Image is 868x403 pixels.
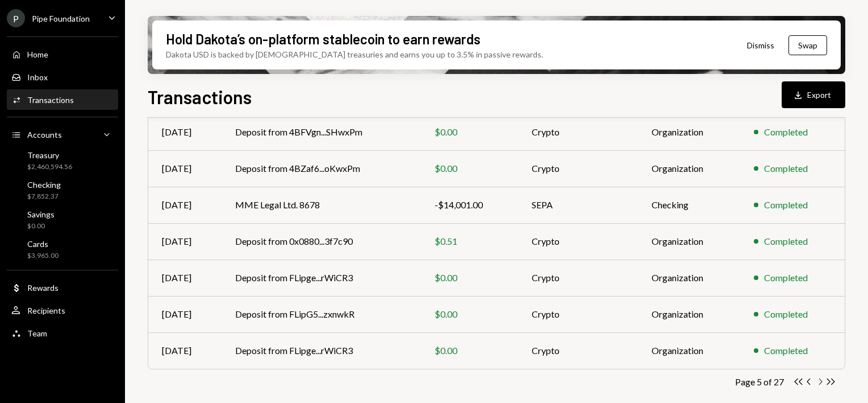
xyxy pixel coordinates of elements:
[7,277,118,298] a: Rewards
[7,67,118,87] a: Inbox
[162,162,208,175] div: [DATE]
[32,14,90,23] div: Pipe Foundation
[27,306,65,315] div: Recipients
[222,114,421,150] td: Deposit from 4BFVgn...SHwxPm
[162,307,208,321] div: [DATE]
[518,332,638,369] td: Crypto
[764,344,808,357] div: Completed
[7,124,118,145] a: Accounts
[162,235,208,248] div: [DATE]
[166,48,543,60] div: Dakota USD is backed by [DEMOGRAPHIC_DATA] treasuries and earns you up to 3.5% in passive rewards.
[222,187,421,223] td: MME Legal Ltd. 8678
[435,162,504,175] div: $0.00
[435,235,504,248] div: $0.51
[435,307,504,321] div: $0.00
[638,260,740,296] td: Organization
[7,206,118,233] a: Savings$0.00
[764,125,808,139] div: Completed
[162,344,208,357] div: [DATE]
[518,296,638,332] td: Crypto
[27,209,55,219] div: Savings
[7,323,118,343] a: Team
[27,72,48,82] div: Inbox
[435,344,504,357] div: $0.00
[7,236,118,263] a: Cards$3,965.00
[27,162,72,172] div: $2,460,594.56
[764,198,808,212] div: Completed
[518,150,638,187] td: Crypto
[518,187,638,223] td: SEPA
[27,328,47,338] div: Team
[27,180,61,190] div: Checking
[638,296,740,332] td: Organization
[7,147,118,174] a: Treasury$2,460,594.56
[638,187,740,223] td: Checking
[638,114,740,150] td: Organization
[27,192,61,201] div: $7,852.37
[764,307,808,321] div: Completed
[435,271,504,285] div: $0.00
[638,223,740,260] td: Organization
[27,130,62,139] div: Accounts
[435,125,504,139] div: $0.00
[222,150,421,187] td: Deposit from 4BZaf6...oKwxPm
[518,223,638,260] td: Crypto
[7,176,118,204] a: Checking$7,852.37
[638,332,740,369] td: Organization
[27,251,59,261] div: $3,965.00
[764,271,808,285] div: Completed
[27,50,48,59] div: Home
[735,376,784,387] div: Page 5 of 27
[733,32,788,59] button: Dismiss
[222,260,421,296] td: Deposit from FLipge...rWiCR3
[148,85,252,108] h1: Transactions
[7,300,118,320] a: Recipients
[27,239,59,249] div: Cards
[162,271,208,285] div: [DATE]
[764,162,808,175] div: Completed
[7,89,118,110] a: Transactions
[788,35,827,55] button: Swap
[27,95,74,105] div: Transactions
[7,9,25,27] div: P
[27,283,59,293] div: Rewards
[638,150,740,187] td: Organization
[518,114,638,150] td: Crypto
[162,125,208,139] div: [DATE]
[782,81,845,108] button: Export
[162,198,208,212] div: [DATE]
[222,223,421,260] td: Deposit from 0x0880...3f7c90
[222,332,421,369] td: Deposit from FLipge...rWiCR3
[27,221,55,231] div: $0.00
[166,30,481,48] div: Hold Dakota’s on-platform stablecoin to earn rewards
[222,296,421,332] td: Deposit from FLipG5...zxnwkR
[435,198,504,212] div: -$14,001.00
[7,44,118,64] a: Home
[764,235,808,248] div: Completed
[518,260,638,296] td: Crypto
[27,150,72,160] div: Treasury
